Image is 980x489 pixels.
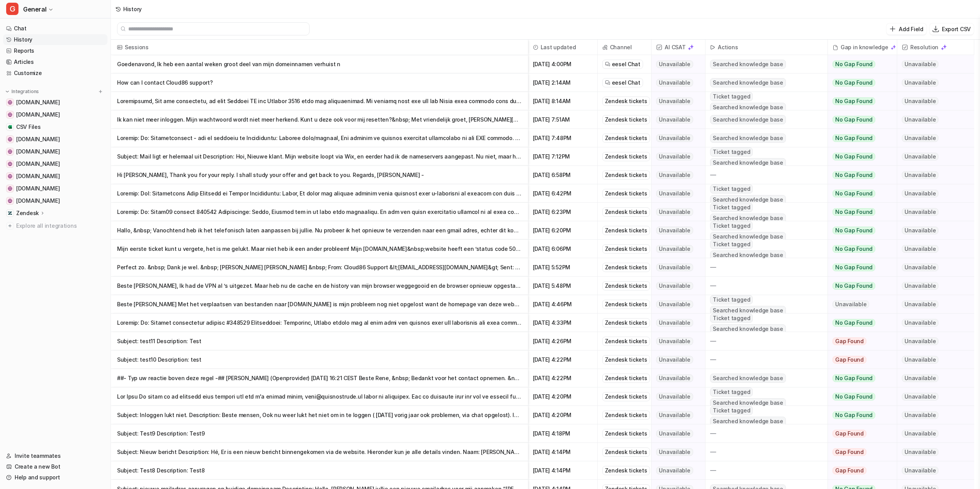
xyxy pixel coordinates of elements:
a: eesel Chat [605,60,640,68]
span: Unavailable [902,245,938,253]
span: [DOMAIN_NAME] [16,148,60,155]
button: Gap Found [828,332,891,350]
button: No Gap Found [828,110,891,129]
a: Invite teammates [3,451,107,461]
button: Gap Found [828,424,891,443]
button: Gap Found [828,350,891,369]
span: Unavailable [656,116,693,124]
span: No Gap Found [833,116,875,124]
span: [DATE] 7:51AM [531,110,594,129]
span: [DATE] 6:20PM [531,221,594,240]
div: Zendesk tickets [602,189,650,198]
span: Searched knowledge base [710,134,786,143]
a: fluentsmtp.com[DOMAIN_NAME] [3,134,107,145]
span: Unavailable [656,374,693,382]
button: No Gap Found [828,184,891,203]
span: Ticket tagged [710,387,753,397]
a: CSV FilesCSV Files [3,122,107,132]
span: Unavailable [902,171,938,179]
p: Subject: Nieuw bericht Description: Hé, Er is een nieuw bericht binnengekomen via de website. Hie... [117,443,522,461]
span: Unavailable [656,153,693,160]
a: Create a new Bot [3,461,107,472]
p: Beste [PERSON_NAME], Ik had de VPN al ’s uitgezet. Maar heb nu de cache en de history van mijn br... [117,277,522,295]
span: No Gap Found [833,264,875,271]
span: Searched knowledge base [710,417,786,426]
span: Ticket tagged [710,406,753,415]
div: Zendesk tickets [602,152,650,161]
span: Unavailable [902,393,938,401]
span: Unavailable [656,448,693,456]
span: Unavailable [902,227,938,234]
span: Unavailable [656,97,693,105]
div: Zendesk tickets [602,392,650,401]
button: No Gap Found [828,55,891,73]
span: Unavailable [902,300,938,308]
button: No Gap Found [828,258,891,277]
p: Lor Ipsu Do sitam co ad elitsedd eius tempori utl etd m'a enimad minim, veni@quisnostrude.ul labo... [117,387,522,406]
span: [DATE] 4:22PM [531,350,594,369]
span: Unavailable [902,134,938,142]
span: No Gap Found [833,97,875,105]
img: eeselChat [605,80,610,85]
span: Unavailable [656,282,693,290]
a: Chat [3,23,107,34]
span: Unavailable [902,467,938,474]
span: Ticket tagged [710,203,753,212]
span: [DATE] 7:12PM [531,147,594,166]
button: No Gap Found [828,166,891,184]
img: CSV Files [8,125,12,129]
span: [DOMAIN_NAME] [16,135,60,143]
div: Zendesk tickets [602,337,650,346]
span: Searched knowledge base [710,398,786,407]
span: No Gap Found [833,245,875,253]
img: www.cloudflare.com [8,162,12,166]
span: CSV Files [16,123,40,131]
span: Unavailable [902,264,938,271]
div: Zendesk tickets [602,466,650,475]
img: eeselChat [605,62,610,67]
span: [DATE] 5:52PM [531,258,594,277]
span: [DOMAIN_NAME] [16,197,60,205]
span: Searched knowledge base [710,103,786,112]
img: developers.cloudflare.com [8,149,12,154]
span: General [23,4,46,15]
div: Zendesk tickets [602,429,650,438]
a: History [3,34,107,45]
span: No Gap Found [833,282,875,290]
span: eesel Chat [612,79,640,87]
div: Zendesk tickets [602,447,650,457]
span: [DATE] 6:23PM [531,203,594,221]
button: No Gap Found [828,129,891,147]
p: Loremip: Do: Sitam09 consect 840542 Adipiscinge: Seddo, Eiusmod tem in ut labo etdo magnaaliqu. E... [117,203,522,221]
span: Unavailable [656,134,693,142]
a: Reports [3,45,107,56]
p: ##- Typ uw reactie boven deze regel -## [PERSON_NAME] (Openprovider) [DATE] 16:21 CEST Beste Rene... [117,369,522,387]
button: Integrations [3,88,41,95]
span: Unavailable [656,60,693,68]
span: Unavailable [902,116,938,124]
span: Unavailable [656,245,693,253]
span: No Gap Found [833,393,875,401]
span: Unavailable [902,337,938,345]
span: Explore all integrations [16,220,104,232]
span: [DATE] 4:14PM [531,461,594,480]
span: [DATE] 4:46PM [531,295,594,314]
span: Unavailable [902,60,938,68]
button: No Gap Found [828,92,891,110]
div: Zendesk tickets [602,115,650,124]
p: Zendesk [16,209,39,217]
img: cloud86.io [8,112,12,117]
p: Export CSV [942,25,971,33]
span: Ticket tagged [710,221,753,230]
span: [DOMAIN_NAME] [16,98,60,106]
span: Searched knowledge base [710,232,786,241]
span: [DATE] 5:48PM [531,277,594,295]
img: docs.litespeedtech.com [8,100,12,105]
span: [DATE] 6:58PM [531,166,594,184]
img: contactform7.com [8,174,12,179]
div: History [123,5,142,13]
a: contactform7.com[DOMAIN_NAME] [3,171,107,182]
button: Gap Found [828,461,891,480]
div: Zendesk tickets [602,374,650,383]
span: [DATE] 4:14PM [531,443,594,461]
